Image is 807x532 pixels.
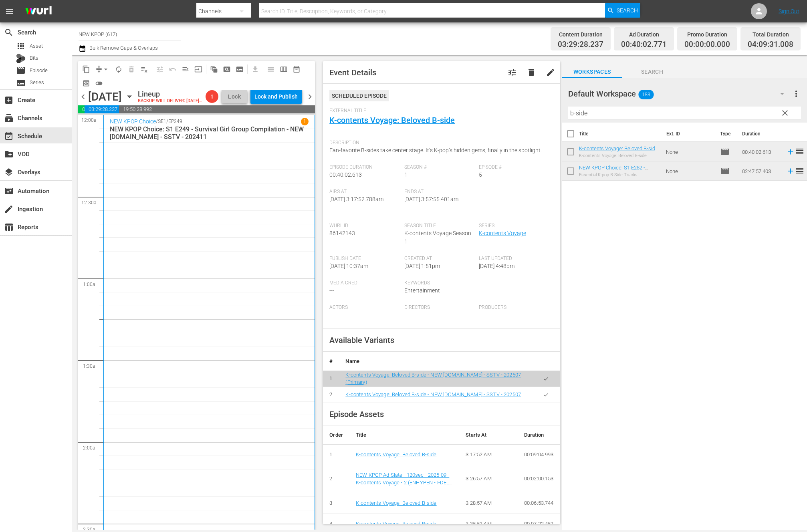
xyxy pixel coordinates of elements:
a: K-contents Voyage: Beloved B-side [356,521,437,527]
span: Update Metadata from Key Asset [192,63,205,76]
span: autorenew_outlined [115,65,123,73]
span: content_copy [82,65,90,73]
span: Create Series Block [233,63,246,76]
span: Description: [329,140,549,146]
p: SE1 / [158,119,168,124]
span: --- [329,312,334,318]
a: K-contents Voyage: Beloved B-side - NEW [DOMAIN_NAME] - SSTV - 202507 (Primary) [345,372,521,385]
span: Actors [329,304,400,311]
td: 3:28:57 AM [459,493,517,514]
span: 1 [206,93,218,100]
span: External Title [329,108,549,114]
span: create [4,204,14,214]
span: Publish Date [329,256,400,262]
span: subscriptions [4,113,14,123]
span: Customize Event [507,68,517,77]
span: Bulk Remove Gaps & Overlaps [88,45,158,51]
span: calendar_view_week_outlined [280,65,288,73]
th: Title [349,425,459,445]
span: Wurl Id [329,223,400,229]
span: --- [404,312,409,318]
span: Keywords [404,280,475,286]
span: Fill episodes with ad slates [179,63,192,76]
th: Name [339,352,531,371]
th: Duration [518,425,560,445]
span: 5 [479,171,482,178]
span: 00:40:02.613 [329,171,362,178]
td: 02:47:57.403 [739,161,783,181]
span: Revert to Primary Episode [166,63,179,76]
a: NEW KPOP Ad Slate - 120sec - 2025 09 - K-contents Voyage - 2 (ENHYPEN - I-DEL - LE SSERAFIM - IVE... [356,472,452,493]
span: create_new_folder [4,149,14,159]
div: K-contents Voyage: Beloved B-side [579,153,660,158]
p: / [156,119,158,124]
span: auto_awesome_motion_outlined [210,65,218,73]
span: menu_open [182,65,190,73]
span: 03:29:28.237 [558,40,603,49]
span: Workspaces [562,67,622,77]
div: [DATE] [88,90,122,103]
span: 04:09:31.008 [748,40,793,49]
span: playlist_remove_outlined [140,65,148,73]
span: Search [617,3,638,18]
div: Total Duration [748,29,793,40]
td: None [663,142,717,161]
svg: Add to Schedule [786,147,795,156]
div: Promo Duration [684,29,730,40]
span: Last Updated [479,256,549,262]
td: 1 [323,444,349,465]
span: Day Calendar View [262,61,277,77]
td: None [663,161,717,181]
th: Starts At [459,425,517,445]
button: more_vert [791,84,801,103]
span: Refresh All Search Blocks [205,61,220,77]
th: Ext. ID [662,123,715,145]
a: K-contents Voyage [479,230,526,236]
p: 1 [303,119,306,124]
svg: Add to Schedule [786,167,795,175]
span: [DATE] 3:57:55.401am [404,196,458,202]
span: [DATE] 1:51pm [404,263,440,269]
span: delete [527,68,536,77]
span: [DATE] 3:17:52.788am [329,196,383,202]
span: chevron_right [305,92,315,102]
button: Search [605,3,640,18]
button: edit [541,63,560,82]
span: 00:00:00.000 [684,40,730,49]
span: Event Details [329,68,376,77]
span: Overlays [4,167,14,177]
span: Episode # [479,164,549,171]
div: BACKUP WILL DELIVER: [DATE] 5p (local) [138,99,202,104]
span: 19:50:28.992 [119,105,315,113]
div: Ad Duration [621,29,667,40]
td: 00:09:04.993 [518,444,560,465]
span: 00:40:02.771 [78,105,85,113]
button: Lock [222,90,247,103]
span: add_box [4,95,14,105]
span: Season Title [404,223,475,229]
span: --- [329,287,334,294]
span: Automation [4,186,14,196]
span: Created At [404,256,475,262]
span: Create Search Block [220,63,233,76]
p: EP249 [168,119,182,124]
th: Duration [737,123,785,145]
span: --- [479,312,484,318]
span: toggle_off [95,79,103,87]
span: Month Calendar View [290,63,303,76]
span: Series [30,79,44,87]
span: Episode [720,166,730,176]
span: Entertainment [404,287,440,294]
div: Scheduled Episode [329,90,389,101]
div: Content Duration [558,29,603,40]
span: Available Variants [329,335,394,345]
button: delete [522,63,541,82]
span: Producers [479,304,549,311]
span: subtitles_outlined [236,65,244,73]
span: Directors [404,304,475,311]
span: Customize Events [151,61,166,77]
td: 3:26:57 AM [459,465,517,493]
td: 00:06:53.744 [518,493,560,514]
a: NEW KPOP Choice [110,118,156,125]
span: 1 [404,171,408,178]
